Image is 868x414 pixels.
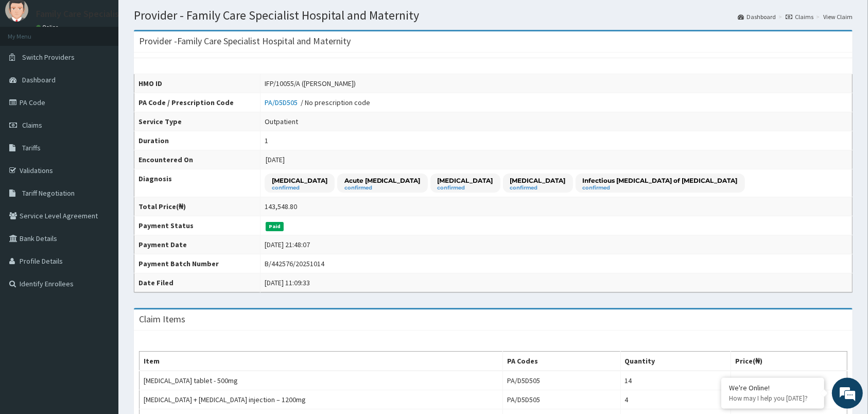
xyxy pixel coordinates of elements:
[265,135,268,146] div: 1
[139,315,185,324] h3: Claim Items
[60,130,142,234] span: We're online!
[510,176,566,185] p: [MEDICAL_DATA]
[19,51,42,77] img: d_794563401_company_1708531726252_794563401
[36,24,61,31] a: Online
[134,273,261,292] th: Date Filed
[265,97,370,108] div: / No prescription code
[265,201,297,212] div: 143,548.80
[134,150,261,169] th: Encountered On
[22,120,42,130] span: Claims
[620,390,731,409] td: 4
[729,394,817,403] p: How may I help you today?
[620,371,731,390] td: 14
[266,222,284,231] span: Paid
[134,112,261,131] th: Service Type
[272,176,327,185] p: [MEDICAL_DATA]
[502,352,620,371] th: PA Codes
[169,5,194,30] div: Minimize live chat window
[265,239,310,250] div: [DATE] 21:48:07
[22,188,75,198] span: Tariff Negotiation
[140,390,503,409] td: [MEDICAL_DATA] + [MEDICAL_DATA] injection – 1200mg
[139,37,351,46] h3: Provider - Family Care Specialist Hospital and Maternity
[583,176,738,185] p: Infectious [MEDICAL_DATA] of [MEDICAL_DATA]
[134,197,261,216] th: Total Price(₦)
[265,258,324,269] div: B/442576/20251014
[266,155,285,164] span: [DATE]
[134,9,853,22] h1: Provider - Family Care Specialist Hospital and Maternity
[272,185,327,191] small: confirmed
[134,216,261,235] th: Payment Status
[502,390,620,409] td: PA/D5D505
[823,12,853,21] a: View Claim
[344,185,421,191] small: confirmed
[140,371,503,390] td: [MEDICAL_DATA] tablet - 500mg
[731,352,847,371] th: Price(₦)
[140,352,503,371] th: Item
[438,185,493,191] small: confirmed
[265,116,298,127] div: Outpatient
[438,176,493,185] p: [MEDICAL_DATA]
[134,235,261,254] th: Payment Date
[134,131,261,150] th: Duration
[134,93,261,112] th: PA Code / Prescription Code
[731,371,847,390] td: 4,312.00
[265,78,356,89] div: IFP/10055/A ([PERSON_NAME])
[22,75,56,84] span: Dashboard
[620,352,731,371] th: Quantity
[265,98,301,107] a: PA/D5D505
[502,371,620,390] td: PA/D5D505
[36,9,217,19] p: Family Care Specialist Hospital and Maternity
[510,185,566,191] small: confirmed
[786,12,813,21] a: Claims
[265,278,310,288] div: [DATE] 11:09:33
[5,281,196,317] textarea: Type your message and hit 'Enter'
[344,176,421,185] p: Acute [MEDICAL_DATA]
[583,185,738,191] small: confirmed
[729,384,817,393] div: We're Online!
[22,143,41,152] span: Tariffs
[22,53,75,62] span: Switch Providers
[134,74,261,93] th: HMO ID
[134,254,261,273] th: Payment Batch Number
[54,58,173,71] div: Chat with us now
[738,12,776,21] a: Dashboard
[134,169,261,197] th: Diagnosis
